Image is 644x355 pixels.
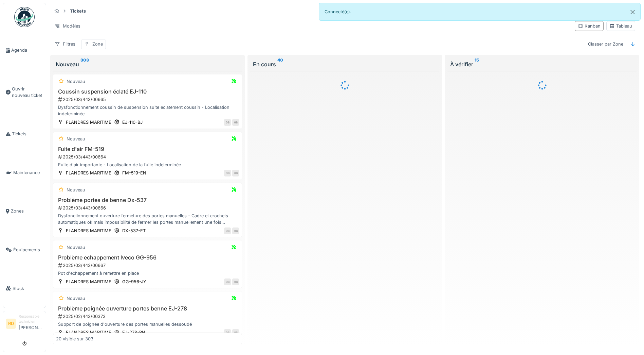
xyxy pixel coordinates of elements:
[122,170,146,176] div: FM-519-EN
[232,329,239,336] div: HB
[224,227,231,234] div: DB
[56,146,239,152] h3: Fuite d'air FM-519
[3,192,46,231] a: Zones
[56,104,239,117] div: Dysfonctionnement coussin de suspension suite eclatement coussin - Localisation indeterminée
[3,31,46,70] a: Agenda
[19,314,43,324] div: Responsable technicien
[450,60,634,68] div: À vérifier
[232,119,239,126] div: HB
[52,21,84,31] div: Modèles
[56,162,239,168] div: Fuite d'air importante - Localisation de la fuite indeterminée
[57,205,239,211] div: 2025/03/443/00666
[609,23,632,29] div: Tableau
[122,329,145,336] div: EJ-278-BH
[66,170,111,176] div: FLANDRES MARITIME
[3,231,46,269] a: Équipements
[319,3,641,21] div: Connecté(e).
[224,278,231,285] div: DB
[66,227,111,234] div: FLANDRES MARITIME
[6,314,43,335] a: RD Responsable technicien[PERSON_NAME]
[277,60,283,68] sup: 40
[67,244,85,251] div: Nouveau
[585,39,626,49] div: Classer par Zone
[11,208,43,214] span: Zones
[56,321,239,327] div: Support de poignée d'ouverture des portes manuelles dessoudé
[13,285,43,292] span: Stock
[66,278,111,285] div: FLANDRES MARITIME
[14,7,35,27] img: Badge_color-CXgf-gQk.svg
[224,119,231,126] div: DB
[67,295,85,302] div: Nouveau
[56,305,239,312] h3: Problème poignée ouverture portes benne EJ-278
[67,136,85,142] div: Nouveau
[56,336,93,342] div: 20 visible sur 303
[13,169,43,176] span: Maintenance
[122,119,143,125] div: EJ-110-BJ
[67,187,85,193] div: Nouveau
[56,197,239,203] h3: Problème portes de benne Dx-537
[66,329,111,336] div: FLANDRES MARITIME
[232,170,239,176] div: HB
[253,60,437,68] div: En cours
[224,329,231,336] div: DB
[57,262,239,269] div: 2025/03/443/00667
[232,227,239,234] div: HB
[57,154,239,160] div: 2025/03/443/00664
[67,78,85,85] div: Nouveau
[56,88,239,95] h3: Coussin suspension éclaté EJ-110
[56,213,239,225] div: Dysfonctionnement ouverture fermeture des portes manuelles - Cadre et crochets automatiques ok ma...
[475,60,479,68] sup: 15
[56,254,239,261] h3: Problème echappement Iveco GG-956
[224,170,231,176] div: DB
[3,70,46,115] a: Ouvrir nouveau ticket
[625,3,640,21] button: Close
[57,96,239,103] div: 2025/03/443/00665
[122,227,146,234] div: DX-537-ET
[3,115,46,153] a: Tickets
[11,47,43,53] span: Agenda
[13,247,43,253] span: Équipements
[122,278,146,285] div: GG-956-JY
[232,278,239,285] div: HB
[52,39,78,49] div: Filtres
[67,8,89,14] strong: Tickets
[6,319,16,329] li: RD
[3,153,46,192] a: Maintenance
[66,119,111,125] div: FLANDRES MARITIME
[578,23,601,29] div: Kanban
[56,60,239,68] div: Nouveau
[3,269,46,308] a: Stock
[56,270,239,276] div: Pot d'echappement à remettre en place
[57,313,239,320] div: 2025/02/443/00373
[12,86,43,99] span: Ouvrir nouveau ticket
[80,60,89,68] sup: 303
[19,314,43,334] li: [PERSON_NAME]
[92,41,103,47] div: Zone
[12,131,43,137] span: Tickets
